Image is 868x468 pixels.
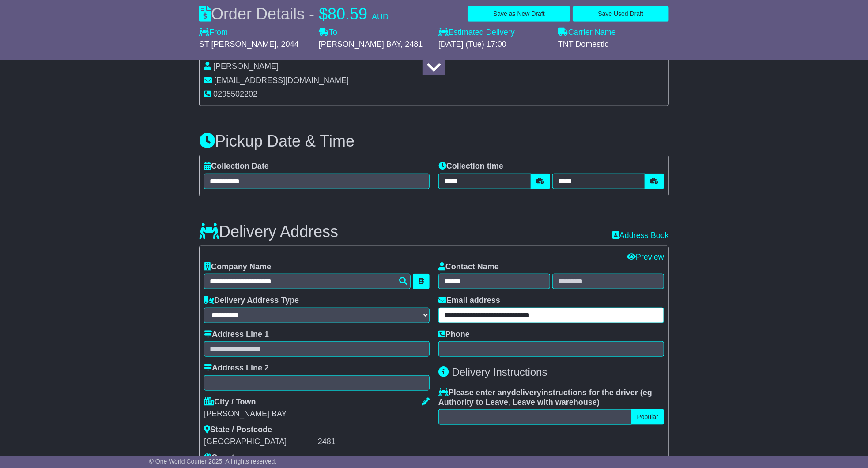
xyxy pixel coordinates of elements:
[438,40,549,49] div: [DATE] (Tue) 17:00
[199,223,338,241] h3: Delivery Address
[328,5,367,23] span: 80.59
[214,76,349,85] span: [EMAIL_ADDRESS][DOMAIN_NAME]
[372,12,389,21] span: AUD
[438,262,499,272] label: Contact Name
[319,28,337,38] label: To
[318,437,430,447] div: 2481
[438,296,500,306] label: Email address
[204,397,256,407] label: City / Town
[199,132,669,150] h3: Pickup Date & Time
[204,363,269,373] label: Address Line 2
[438,388,652,407] span: eg Authority to Leave, Leave with warehouse
[612,231,669,240] a: Address Book
[631,409,664,425] button: Popular
[573,6,669,22] button: Save Used Draft
[511,388,541,397] span: delivery
[558,28,616,38] label: Carrier Name
[319,5,328,23] span: $
[149,458,277,465] span: © One World Courier 2025. All rights reserved.
[213,90,257,98] span: 0295502202
[204,330,269,340] label: Address Line 1
[438,388,664,407] label: Please enter any instructions for the driver ( )
[204,409,430,419] div: [PERSON_NAME] BAY
[199,28,228,38] label: From
[468,6,570,22] button: Save as New Draft
[627,253,664,261] a: Preview
[400,40,423,49] span: , 2481
[204,296,299,306] label: Delivery Address Type
[438,330,470,340] label: Phone
[319,40,400,49] span: [PERSON_NAME] BAY
[199,40,277,49] span: ST [PERSON_NAME]
[204,162,269,171] label: Collection Date
[204,453,242,463] label: Country
[558,40,669,49] div: TNT Domestic
[438,162,503,171] label: Collection time
[452,366,547,378] span: Delivery Instructions
[438,28,549,38] label: Estimated Delivery
[204,262,271,272] label: Company Name
[204,437,316,447] div: [GEOGRAPHIC_DATA]
[204,425,272,435] label: State / Postcode
[277,40,299,49] span: , 2044
[199,4,389,23] div: Order Details -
